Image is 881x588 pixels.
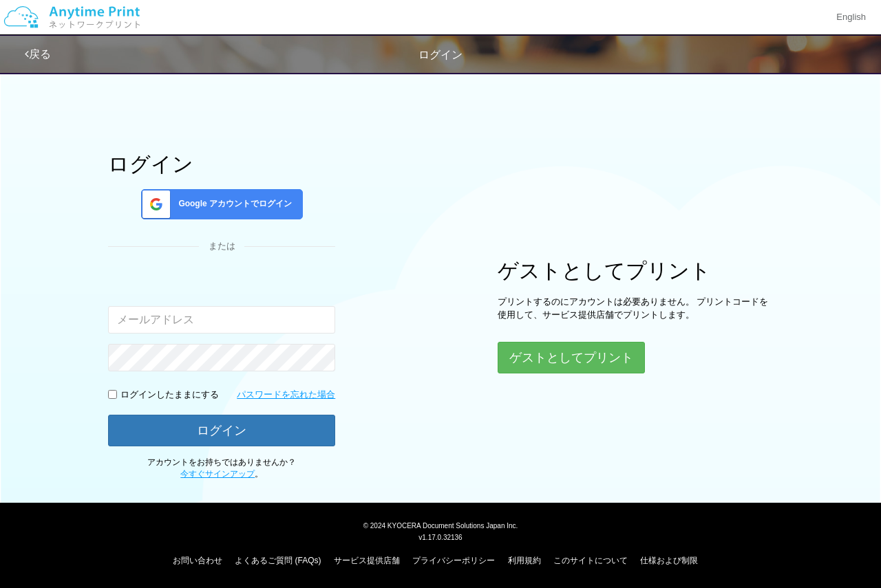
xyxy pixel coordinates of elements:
[180,469,263,479] span: 。
[120,389,219,402] p: ログインしたままにする
[418,49,463,61] span: ログイン
[173,198,292,210] span: Google アカウントでログイン
[108,153,335,175] h1: ログイン
[237,389,335,402] a: パスワードを忘れた場合
[180,469,255,479] a: 今すぐサインアップ
[108,240,335,253] div: または
[418,533,462,541] span: v1.17.0.32136
[640,556,698,565] a: 仕様および制限
[25,48,51,60] a: 戻る
[498,296,773,321] p: プリントするのにアカウントは必要ありません。 プリントコードを使用して、サービス提供店舗でプリントします。
[108,457,335,480] p: アカウントをお持ちではありませんか？
[108,306,335,334] input: メールアドレス
[498,259,773,282] h1: ゲストとしてプリント
[508,556,541,565] a: 利用規約
[553,556,628,565] a: このサイトについて
[108,415,335,446] button: ログイン
[363,521,518,530] span: © 2024 KYOCERA Document Solutions Japan Inc.
[412,556,495,565] a: プライバシーポリシー
[235,556,321,565] a: よくあるご質問 (FAQs)
[334,556,400,565] a: サービス提供店舗
[173,556,222,565] a: お問い合わせ
[498,342,645,373] button: ゲストとしてプリント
